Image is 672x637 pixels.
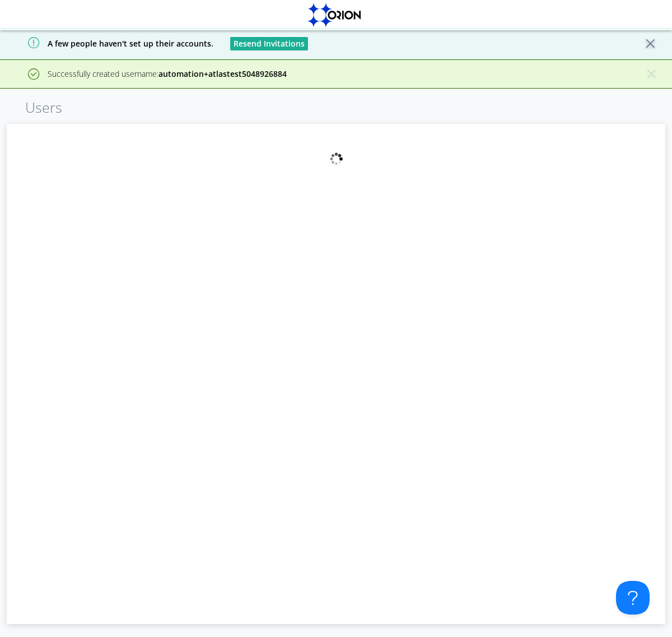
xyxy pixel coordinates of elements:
[8,38,213,49] span: A few people haven't set up their accounts.
[230,37,308,50] button: Resend Invitations
[48,68,287,79] span: Successfully created username:
[158,68,287,79] strong: automation+atlastest5048926884
[329,152,343,166] img: spin.svg
[616,581,650,615] iframe: Toggle Customer Support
